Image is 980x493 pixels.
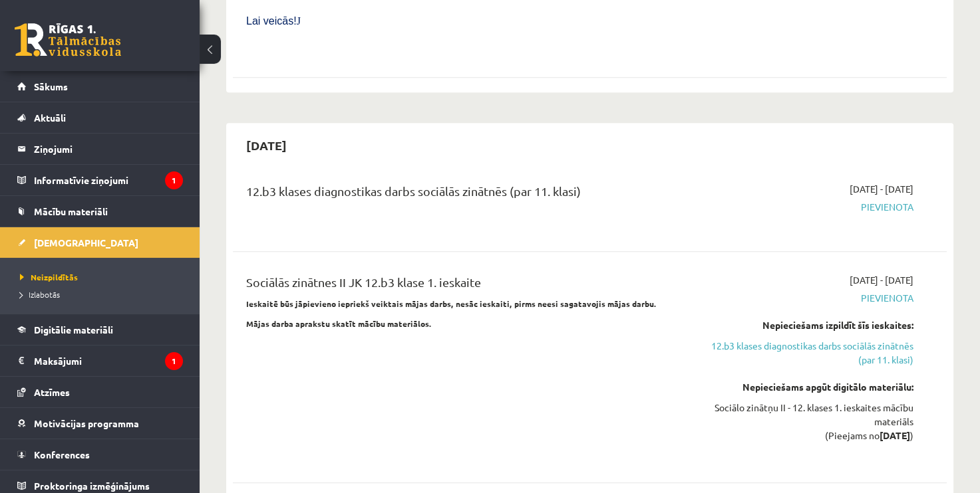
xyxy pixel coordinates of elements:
legend: Ziņojumi [34,134,183,164]
span: Konferences [34,448,90,460]
legend: Informatīvie ziņojumi [34,165,183,195]
a: Digitālie materiāli [17,314,183,345]
a: Ziņojumi [17,134,183,164]
a: Rīgas 1. Tālmācības vidusskola [15,23,121,56]
i: 1 [165,352,183,370]
span: Proktoringa izmēģinājums [34,480,150,492]
span: Pievienota [705,200,913,214]
strong: [DATE] [880,429,910,441]
span: Mācību materiāli [34,205,108,217]
a: Izlabotās [20,288,186,300]
a: Aktuāli [17,102,183,133]
div: Sociālo zinātņu II - 12. klases 1. ieskaites mācību materiāls (Pieejams no ) [705,401,913,443]
span: Aktuāli [34,112,66,124]
a: Motivācijas programma [17,408,183,439]
span: Atzīmes [34,386,70,398]
a: Sākums [17,71,183,102]
span: Izlabotās [20,289,60,300]
span: J [297,15,301,27]
a: Konferences [17,439,183,470]
a: Informatīvie ziņojumi1 [17,165,183,195]
span: Sākums [34,80,68,92]
a: Maksājumi1 [17,345,183,376]
span: [DATE] - [DATE] [850,182,913,196]
a: Mācību materiāli [17,196,183,227]
div: Nepieciešams izpildīt šīs ieskaites: [705,318,913,332]
span: Neizpildītās [20,272,78,282]
span: Pievienota [705,291,913,305]
strong: Mājas darba aprakstu skatīt mācību materiālos. [246,318,432,329]
div: Nepieciešams apgūt digitālo materiālu: [705,380,913,394]
span: [DEMOGRAPHIC_DATA] [34,237,138,248]
a: Atzīmes [17,377,183,407]
a: 12.b3 klases diagnostikas darbs sociālās zinātnēs (par 11. klasi) [705,339,913,367]
span: Digitālie materiāli [34,324,113,336]
a: [DEMOGRAPHIC_DATA] [17,227,183,258]
i: 1 [165,171,183,189]
h2: [DATE] [233,130,300,161]
span: [DATE] - [DATE] [850,273,913,287]
legend: Maksājumi [34,345,183,376]
div: 12.b3 klases diagnostikas darbs sociālās zinātnēs (par 11. klasi) [246,182,685,207]
a: Neizpildītās [20,271,186,283]
div: Sociālās zinātnes II JK 12.b3 klase 1. ieskaite [246,273,685,298]
span: Motivācijas programma [34,417,139,429]
strong: Ieskaitē būs jāpievieno iepriekš veiktais mājas darbs, nesāc ieskaiti, pirms neesi sagatavojis mā... [246,298,657,309]
span: Lai veicās! [246,15,297,27]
